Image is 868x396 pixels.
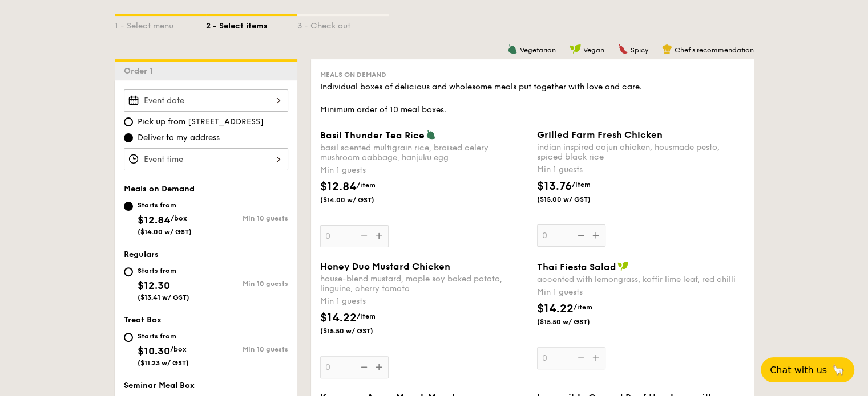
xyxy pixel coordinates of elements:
input: Pick up from [STREET_ADDRESS] [124,117,133,126]
span: Grilled Farm Fresh Chicken [537,129,663,140]
input: Starts from$10.30/box($11.23 w/ GST)Min 10 guests [124,333,133,342]
span: Order 1 [124,66,158,76]
span: ($14.00 w/ GST) [138,228,192,236]
span: Chef's recommendation [675,46,754,54]
span: Honey Duo Mustard Chicken [320,261,450,272]
div: house-blend mustard, maple soy baked potato, linguine, cherry tomato [320,274,528,293]
div: Min 10 guests [206,280,288,288]
span: Chat with us [770,365,827,375]
img: icon-vegan.f8ff3823.svg [617,261,629,271]
span: Vegan [583,46,604,54]
span: Regulars [124,250,159,259]
input: Event date [124,89,288,112]
div: Min 1 guests [320,165,528,176]
span: ($11.23 w/ GST) [138,359,189,367]
span: Treat Box [124,315,162,325]
div: Min 1 guests [320,296,528,307]
span: $12.84 [320,180,357,194]
span: $12.30 [138,279,170,292]
div: accented with lemongrass, kaffir lime leaf, red chilli [537,275,745,284]
span: /item [574,303,592,311]
div: Starts from [138,201,192,210]
div: indian inspired cajun chicken, housmade pesto, spiced black rice [537,142,745,162]
span: ($14.00 w/ GST) [320,195,398,205]
div: Min 10 guests [206,345,288,353]
img: icon-vegan.f8ff3823.svg [570,44,581,54]
div: Individual boxes of delicious and wholesome meals put together with love and care. Minimum order ... [320,81,745,116]
span: /item [357,312,376,320]
span: Deliver to my address [138,132,220,144]
span: $13.76 [537,179,572,193]
span: Meals on Demand [124,184,195,194]
input: Starts from$12.30($13.41 w/ GST)Min 10 guests [124,267,133,276]
span: Spicy [631,46,648,54]
div: Min 1 guests [537,287,745,298]
input: Deliver to my address [124,133,133,142]
div: 2 - Select items [206,16,297,32]
img: icon-vegetarian.fe4039eb.svg [426,129,436,140]
img: icon-chef-hat.a58ddaea.svg [662,44,672,54]
span: /item [572,181,591,189]
img: icon-spicy.37a8142b.svg [618,44,628,54]
span: $14.22 [320,311,357,325]
span: /item [357,181,376,189]
img: icon-vegetarian.fe4039eb.svg [507,44,518,54]
span: 🦙 [831,364,845,377]
div: Starts from [138,266,189,275]
span: /box [170,345,187,353]
span: ($15.00 w/ GST) [537,195,615,204]
span: Vegetarian [520,46,556,54]
div: 3 - Check out [297,16,389,32]
div: Min 10 guests [206,214,288,222]
div: Starts from [138,332,189,341]
span: $12.84 [138,214,171,226]
span: /box [171,214,187,222]
span: ($15.50 w/ GST) [320,326,398,336]
div: basil scented multigrain rice, braised celery mushroom cabbage, hanjuku egg [320,143,528,162]
input: Starts from$12.84/box($14.00 w/ GST)Min 10 guests [124,202,133,211]
span: ($13.41 w/ GST) [138,293,189,301]
span: ($15.50 w/ GST) [537,317,615,326]
span: $14.22 [537,302,574,316]
input: Event time [124,148,288,170]
button: Chat with us🦙 [761,357,854,382]
span: Pick up from [STREET_ADDRESS] [138,116,264,128]
span: Thai Fiesta Salad [537,262,616,272]
span: $10.30 [138,345,170,357]
span: Seminar Meal Box [124,381,195,390]
span: Meals on Demand [320,71,386,79]
div: 1 - Select menu [115,16,206,32]
div: Min 1 guests [537,164,745,175]
span: Basil Thunder Tea Rice [320,130,425,141]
